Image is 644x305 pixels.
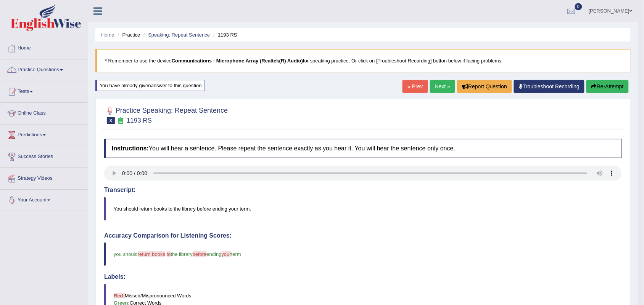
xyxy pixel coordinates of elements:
span: return books [138,251,165,257]
span: 0 [575,3,583,10]
span: before [193,251,207,257]
span: term [231,251,241,257]
span: ending [207,251,222,257]
li: 1193 RS [211,31,237,38]
small: Exam occurring question [117,117,125,125]
a: Your Account [0,190,87,209]
a: Tests [0,81,87,100]
h4: Transcript: [104,187,622,193]
span: your [222,251,231,257]
b: Red: [114,293,125,299]
h4: Labels: [104,273,622,280]
div: You have already given answer to this question [95,80,204,91]
blockquote: * Remember to use the device for speaking practice. Or click on [Troubleshoot Recording] button b... [95,49,631,72]
a: Home [101,32,114,38]
a: Next » [430,80,455,93]
span: 3 [107,117,115,124]
a: Strategy Videos [0,168,87,187]
a: Troubleshoot Recording [514,80,584,93]
a: « Prev [402,80,428,93]
b: Communications - Microphone Array (Realtek(R) Audio) [172,58,303,64]
small: 1193 RS [127,117,152,124]
a: Success Stories [0,146,87,165]
a: Predictions [0,125,87,144]
button: Re-Attempt [586,80,629,93]
a: Home [0,38,87,57]
span: you should [114,251,138,257]
a: Practice Questions [0,59,87,78]
span: to [167,251,171,257]
h2: Practice Speaking: Repeat Sentence [104,105,228,124]
li: Practice [116,31,140,38]
span: the library [171,251,193,257]
button: Report Question [457,80,512,93]
h4: Accuracy Comparison for Listening Scores: [104,232,622,239]
b: Instructions: [112,145,149,152]
blockquote: You should return books to the library before ending your term. [104,197,622,220]
a: Speaking: Repeat Sentence [148,32,210,38]
h4: You will hear a sentence. Please repeat the sentence exactly as you hear it. You will hear the se... [104,139,622,158]
a: Online Class [0,103,87,122]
